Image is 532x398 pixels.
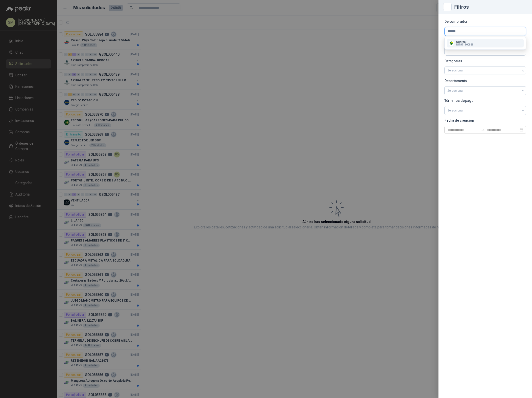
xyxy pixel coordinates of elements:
p: Fecha de creación [444,119,526,122]
p: Departamento [444,79,526,82]
span: swap-right [481,128,485,132]
p: Sucroal [456,41,474,44]
button: Company LogoSucroalNIT:891300959 [447,39,524,47]
div: Filtros [454,4,526,9]
p: Términos de pago [444,99,526,102]
span: NIT : 891300959 [456,44,474,46]
span: to [481,128,485,132]
img: Company Logo [449,41,454,46]
p: Categorías [444,60,526,63]
p: De comprador [444,20,526,23]
button: Close [444,4,450,10]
